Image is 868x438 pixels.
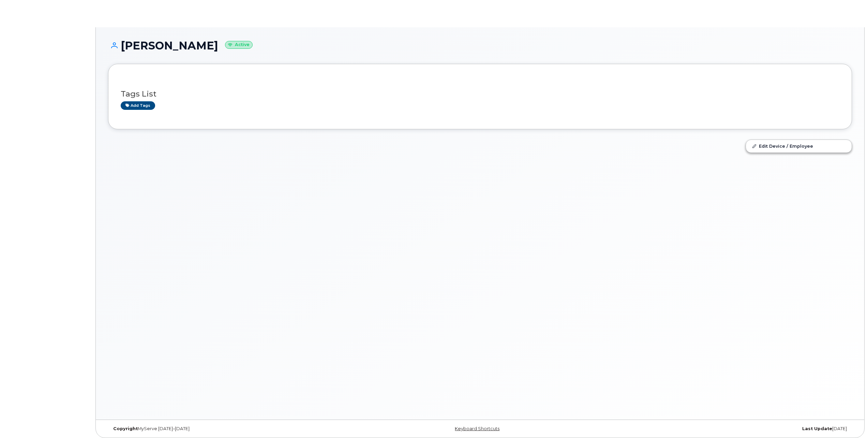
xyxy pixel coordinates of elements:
[604,426,852,432] div: [DATE]
[802,426,832,431] strong: Last Update
[108,426,356,432] div: MyServe [DATE]–[DATE]
[121,101,155,110] a: Add tags
[746,140,852,152] a: Edit Device / Employee
[455,426,499,431] a: Keyboard Shortcuts
[113,426,138,431] strong: Copyright
[121,90,839,98] h3: Tags List
[225,41,253,49] small: Active
[108,40,852,52] h1: [PERSON_NAME]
